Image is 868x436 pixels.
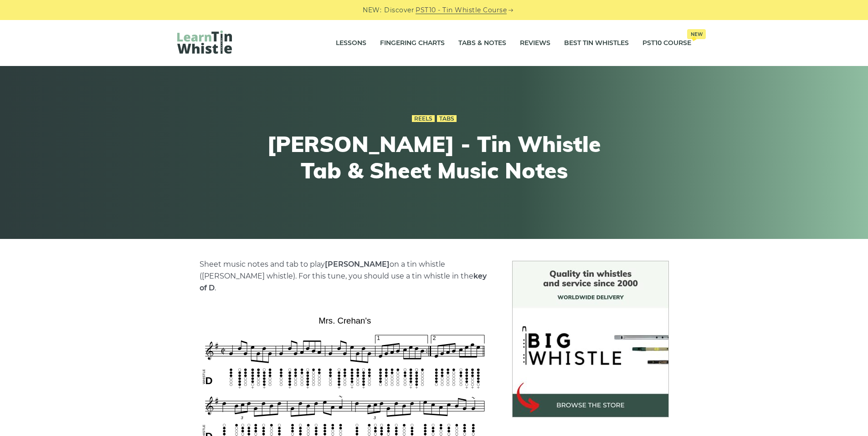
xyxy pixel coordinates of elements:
[642,32,691,55] a: PST10 CourseNew
[520,32,550,55] a: Reviews
[267,131,602,183] h1: [PERSON_NAME] - Tin Whistle Tab & Sheet Music Notes
[380,32,445,55] a: Fingering Charts
[512,261,669,417] img: BigWhistle Tin Whistle Store
[325,260,390,269] strong: [PERSON_NAME]
[412,115,435,122] a: Reels
[177,30,232,54] img: LearnTinWhistle.com
[437,115,457,122] a: Tabs
[200,259,490,294] p: Sheet music notes and tab to play on a tin whistle ([PERSON_NAME] whistle). For this tune, you sh...
[336,32,366,55] a: Lessons
[200,272,487,292] strong: key of D
[687,29,706,39] span: New
[564,32,629,55] a: Best Tin Whistles
[458,32,506,55] a: Tabs & Notes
